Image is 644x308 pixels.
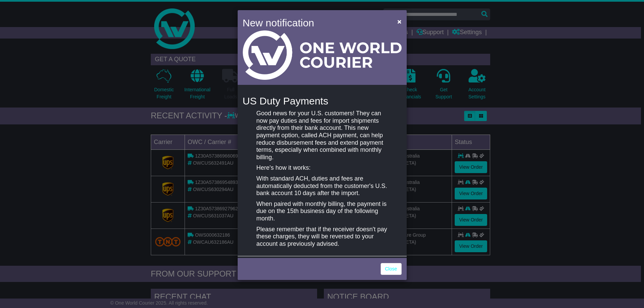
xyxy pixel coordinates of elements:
[256,110,387,161] p: Good news for your U.S. customers! They can now pay duties and fees for import shipments directly...
[394,15,405,28] button: Close
[256,200,387,222] p: When paired with monthly billing, the payment is due on the 15th business day of the following mo...
[256,164,387,172] p: Here's how it works:
[397,18,401,25] span: ×
[243,15,388,30] h4: New notification
[256,226,387,248] p: Please remember that if the receiver doesn't pay these charges, they will be reversed to your acc...
[243,30,402,80] img: Light
[381,263,402,275] a: Close
[256,175,387,197] p: With standard ACH, duties and fees are automatically deducted from the customer's U.S. bank accou...
[243,95,402,106] h4: US Duty Payments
